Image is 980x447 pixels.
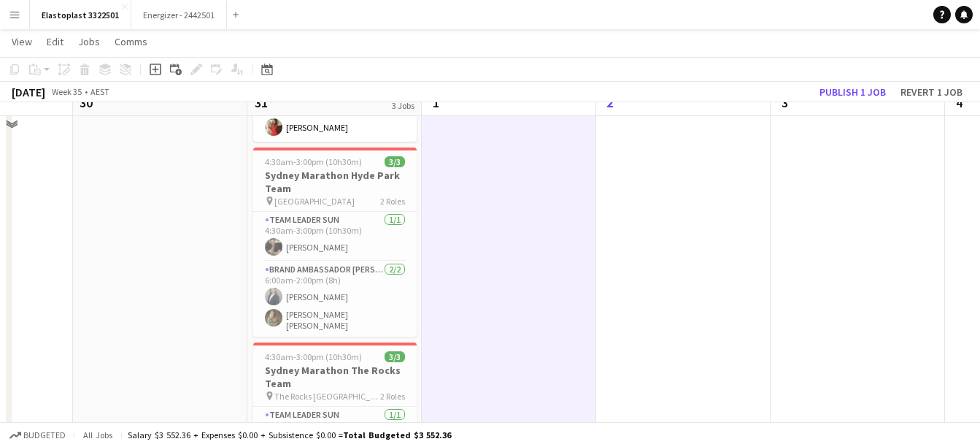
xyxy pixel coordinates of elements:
a: Jobs [72,32,106,51]
span: Edit [47,35,63,48]
span: Total Budgeted $3 552.36 [343,429,451,440]
button: Publish 1 job [814,83,892,102]
span: The Rocks [GEOGRAPHIC_DATA] [274,391,380,402]
app-job-card: 4:30am-3:00pm (10h30m)3/3Sydney Marathon Hyde Park Team [GEOGRAPHIC_DATA]2 RolesTeam Leader Sun1/... [253,148,417,337]
button: Elastoplast 3322501 [30,1,131,29]
span: 1 [425,94,447,111]
app-card-role: Brand Ambassador [PERSON_NAME]2/26:00am-2:00pm (8h)[PERSON_NAME][PERSON_NAME] [PERSON_NAME] [253,261,417,337]
a: View [6,32,38,51]
a: Comms [109,32,153,51]
div: Salary $3 552.36 + Expenses $0.00 + Subsistence $0.00 = [128,429,451,440]
span: 3/3 [385,156,405,167]
span: 4:30am-3:00pm (10h30m) [265,156,362,167]
span: Week 35 [48,86,85,97]
button: Budgeted [7,427,68,443]
span: Comms [115,35,147,48]
span: 30 [77,94,95,111]
a: Edit [41,32,69,51]
h3: Sydney Marathon The Rocks Team [253,364,417,390]
span: 3 [774,94,795,111]
span: 4:30am-3:00pm (10h30m) [265,351,362,362]
span: 2 Roles [380,196,405,207]
span: 4 [949,94,969,111]
h3: Sydney Marathon Hyde Park Team [253,169,417,195]
app-card-role: Team Leader Sun1/14:30am-3:00pm (10h30m)[PERSON_NAME] [253,212,417,261]
div: 3 Jobs [392,100,414,111]
div: AEST [90,86,109,97]
span: [GEOGRAPHIC_DATA] [274,196,355,207]
button: Revert 1 job [895,83,968,102]
span: 2 Roles [380,391,405,402]
span: Budgeted [23,430,66,440]
span: All jobs [80,429,115,440]
span: Jobs [78,35,100,48]
span: 31 [251,94,271,111]
div: [DATE] [12,85,45,99]
button: Energizer - 2442501 [131,1,227,29]
span: View [12,35,32,48]
span: 2 [600,94,620,111]
span: 3/3 [385,351,405,362]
